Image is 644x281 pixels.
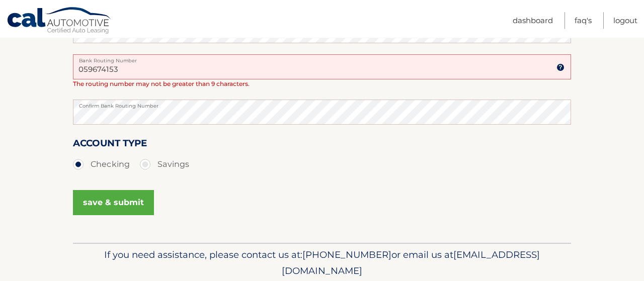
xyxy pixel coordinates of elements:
label: Confirm Bank Routing Number [73,100,571,108]
label: Account Type [73,136,147,154]
img: tooltip.svg [556,63,565,71]
p: If you need assistance, please contact us at: or email us at [79,247,565,279]
span: [PHONE_NUMBER] [302,249,391,260]
span: [EMAIL_ADDRESS][DOMAIN_NAME] [282,249,540,276]
label: Bank Routing Number [73,54,571,62]
label: Savings [140,154,189,174]
label: Checking [73,154,130,174]
span: The routing number may not be greater than 9 characters. [73,80,250,87]
input: Bank Routing Number [73,54,571,79]
a: Cal Automotive [7,7,112,36]
a: Logout [613,12,637,29]
button: save & submit [73,190,154,215]
a: FAQ's [575,12,592,29]
a: Dashboard [513,12,553,29]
